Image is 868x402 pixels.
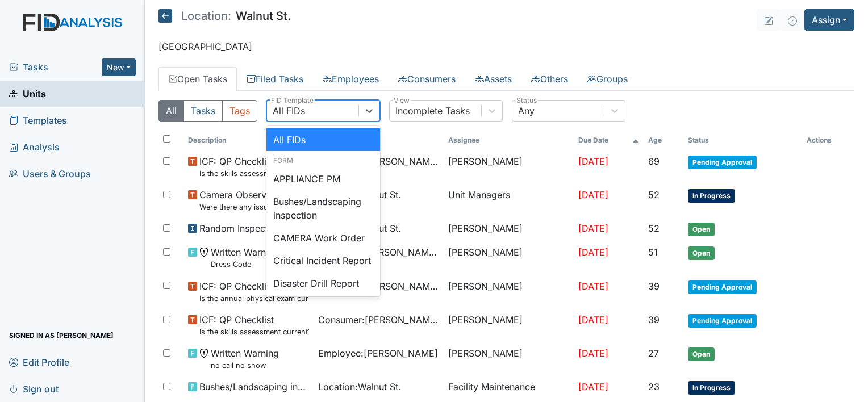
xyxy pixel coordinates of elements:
span: Pending Approval [688,156,757,169]
small: Is the skills assessment current? (document the date in the comment section) [199,326,309,337]
span: 51 [648,246,658,258]
button: Tags [222,100,257,122]
span: Consumer : [PERSON_NAME][GEOGRAPHIC_DATA] [318,313,439,326]
span: Random Inspection for Evening [199,221,309,235]
h5: Walnut St. [158,9,291,23]
th: Toggle SortBy [574,131,644,150]
td: Unit Managers [444,183,574,217]
div: APPLIANCE PM [266,167,380,190]
span: 69 [648,156,660,167]
span: 52 [648,189,660,200]
span: [DATE] [578,189,608,200]
small: Is the skills assessment current? (document the date in the comment section) [199,168,309,179]
span: ICF: QP Checklist Is the skills assessment current? (document the date in the comment section) [199,154,309,179]
span: Pending Approval [688,314,757,328]
span: [DATE] [578,280,608,292]
div: CAMERA Work Order [266,227,380,249]
span: Location: [181,10,231,22]
a: Others [521,67,578,91]
a: Groups [578,67,637,91]
a: Filed Tasks [237,67,313,91]
th: Actions [802,131,854,150]
button: All [158,100,184,122]
span: Pending Approval [688,280,757,294]
td: Facility Maintenance [444,375,574,399]
span: Location : Walnut St. [318,380,401,393]
button: Assign [804,9,854,31]
td: [PERSON_NAME] [444,308,574,342]
span: Bushes/Landscaping inspection [199,380,309,393]
th: Assignee [444,131,574,150]
td: [PERSON_NAME] [444,217,574,241]
td: [PERSON_NAME] [444,275,574,308]
div: EMERGENCY Work Order [266,295,380,331]
span: Camera Observation Were there any issues with applying topical medications? ( Starts at the top o... [199,188,309,212]
div: Critical Incident Report [266,249,380,272]
span: 23 [648,381,660,392]
span: ICF: QP Checklist Is the skills assessment current? (document the date in the comment section) [199,313,309,337]
span: Edit Profile [9,353,69,371]
span: Sign out [9,380,59,397]
p: [GEOGRAPHIC_DATA] [158,40,854,53]
button: Tasks [183,100,223,122]
div: Form [266,156,380,166]
span: Employee : [PERSON_NAME] [318,346,438,360]
div: Bushes/Landscaping inspection [266,190,380,227]
span: Open [688,223,715,236]
span: Written Warning Dress Code [211,245,279,270]
div: Incomplete Tasks [395,104,470,118]
span: ICF: QP Checklist Is the annual physical exam current? (document the date in the comment section) [199,279,309,304]
th: Toggle SortBy [644,131,683,150]
th: Toggle SortBy [683,131,802,150]
span: Open [688,347,715,361]
div: Any [518,104,535,118]
small: no call no show [211,360,279,371]
td: [PERSON_NAME] [444,342,574,375]
span: [DATE] [578,246,608,258]
td: [PERSON_NAME] [444,150,574,183]
div: Type filter [158,100,257,122]
span: Users & Groups [9,165,91,183]
span: 39 [648,280,660,292]
span: In Progress [688,189,735,203]
small: Dress Code [211,259,279,270]
small: Is the annual physical exam current? (document the date in the comment section) [199,293,309,304]
span: Open [688,246,715,260]
div: All FIDs [273,104,305,118]
span: Units [9,85,46,103]
button: New [102,58,136,76]
span: Written Warning no call no show [211,346,279,371]
span: 39 [648,314,660,325]
td: [PERSON_NAME] [444,241,574,274]
div: Disaster Drill Report [266,272,380,295]
small: Were there any issues with applying topical medications? ( Starts at the top of MAR and works the... [199,202,309,212]
span: 27 [648,347,659,359]
span: Signed in as [PERSON_NAME] [9,326,114,344]
span: [DATE] [578,347,608,359]
a: Assets [465,67,521,91]
a: Tasks [9,60,102,74]
a: Open Tasks [158,67,237,91]
span: Templates [9,112,67,129]
span: Analysis [9,139,60,156]
span: [DATE] [578,223,608,234]
a: Consumers [389,67,465,91]
span: [DATE] [578,314,608,325]
span: 52 [648,223,660,234]
span: [DATE] [578,156,608,167]
span: [DATE] [578,381,608,392]
span: In Progress [688,381,735,395]
th: Toggle SortBy [183,131,314,150]
a: Employees [313,67,389,91]
div: All FIDs [266,128,380,151]
input: Toggle All Rows Selected [163,135,170,143]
